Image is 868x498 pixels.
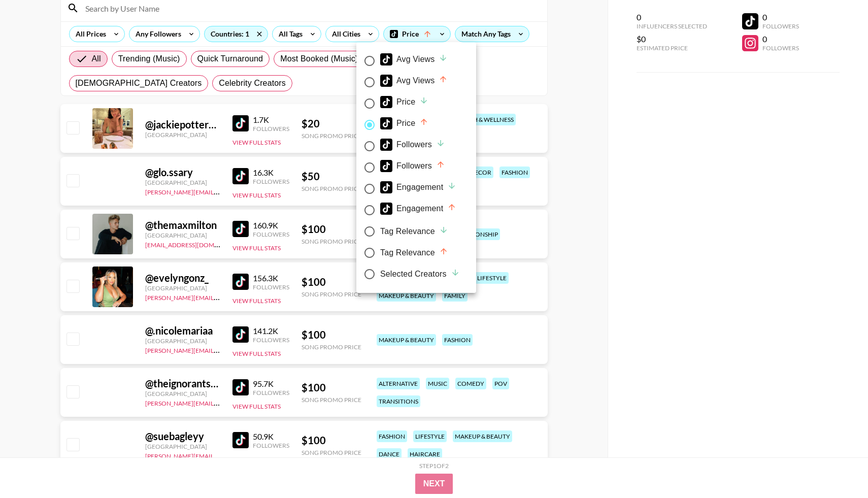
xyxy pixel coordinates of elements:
[380,117,428,129] div: Price
[380,53,448,65] div: Avg Views
[380,247,448,259] div: Tag Relevance
[380,160,445,172] div: Followers
[380,225,448,238] div: Tag Relevance
[380,139,445,151] div: Followers
[380,75,448,87] div: Avg Views
[380,181,456,193] div: Engagement
[380,96,428,108] div: Price
[380,203,456,215] div: Engagement
[380,268,460,280] div: Selected Creators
